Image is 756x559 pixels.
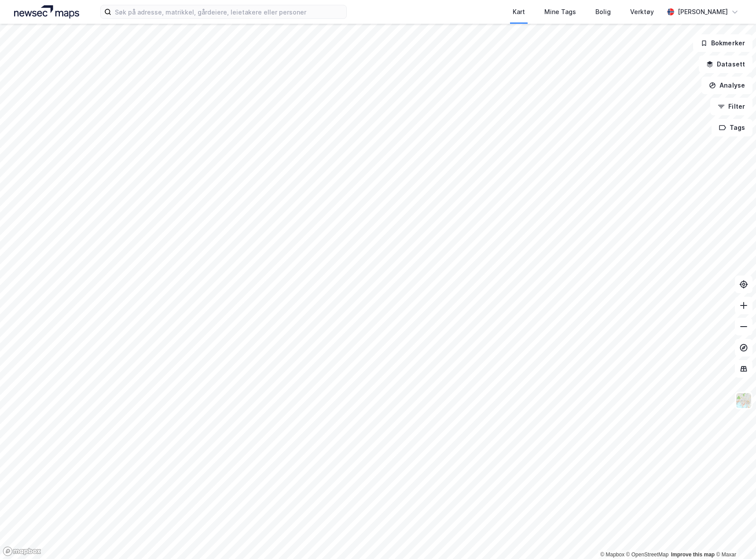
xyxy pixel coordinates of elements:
a: Mapbox [600,552,624,558]
div: Kart [513,7,525,17]
button: Bokmerker [693,34,752,52]
input: Søk på adresse, matrikkel, gårdeiere, leietakere eller personer [111,5,346,18]
div: Mine Tags [544,7,576,17]
div: Verktøy [630,7,654,17]
img: logo.a4113a55bc3d86da70a041830d287a7e.svg [14,5,79,18]
a: Mapbox homepage [3,546,41,556]
button: Analyse [701,77,752,94]
button: Filter [710,98,752,115]
img: Z [735,392,752,409]
div: Bolig [595,7,611,17]
a: Improve this map [671,552,715,558]
div: [PERSON_NAME] [678,7,728,17]
iframe: Chat Widget [712,517,756,559]
button: Tags [712,119,752,136]
a: OpenStreetMap [626,552,669,558]
button: Datasett [699,55,752,73]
